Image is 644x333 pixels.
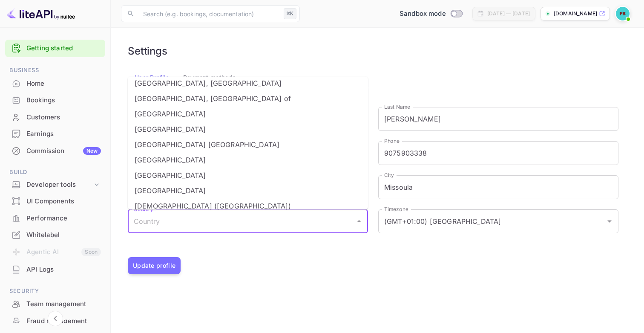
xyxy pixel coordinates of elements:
div: UI Components [26,197,101,206]
a: UI Components [5,193,105,209]
li: [GEOGRAPHIC_DATA] [128,183,368,198]
li: [GEOGRAPHIC_DATA] [128,168,368,183]
span: Business [5,66,105,75]
li: [GEOGRAPHIC_DATA] [128,122,368,137]
p: [DOMAIN_NAME] [554,10,597,17]
input: City [378,175,618,199]
h6: Settings [128,45,167,57]
label: Phone [384,137,400,145]
label: City [384,171,394,179]
button: User Profile [128,67,176,88]
input: phone [378,141,618,165]
div: New [83,147,101,155]
div: Fraud management [5,313,105,330]
a: Fraud management [5,313,105,329]
div: Commission [26,146,101,156]
input: Country [132,213,351,229]
div: Bookings [5,92,105,109]
a: Performance [5,210,105,226]
input: Last Name [378,107,618,131]
a: Bookings [5,92,105,108]
li: [GEOGRAPHIC_DATA] [128,106,368,122]
div: Whitelabel [5,227,105,243]
img: Frank Bodiker [616,7,630,20]
div: Team management [26,299,101,309]
div: Earnings [5,126,105,142]
a: Getting started [26,43,101,53]
div: Bookings [26,96,101,105]
div: account-settings tabs [128,67,627,88]
span: Build [5,168,105,177]
span: Security [5,287,105,296]
button: Collapse navigation [48,311,63,326]
div: Earnings [26,129,101,139]
div: Team management [5,296,105,313]
div: API Logs [26,265,101,275]
a: Earnings [5,126,105,142]
button: Payment methods [176,67,243,88]
div: Customers [26,113,101,122]
div: Performance [26,214,101,223]
button: Close [353,215,365,227]
button: Update profile [128,257,181,274]
li: [GEOGRAPHIC_DATA] [GEOGRAPHIC_DATA] [128,137,368,152]
div: API Logs [5,261,105,278]
div: ⌘K [284,8,296,19]
span: Sandbox mode [400,9,446,19]
div: UI Components [5,193,105,210]
div: Fraud management [26,316,101,326]
input: Search (e.g. bookings, documentation) [138,5,280,22]
div: Home [26,79,101,89]
div: Developer tools [5,177,105,192]
li: [GEOGRAPHIC_DATA] [128,152,368,168]
div: Switch to Production mode [396,9,466,19]
div: [DATE] — [DATE] [487,10,530,17]
div: CommissionNew [5,143,105,159]
label: Timezone [384,206,408,213]
img: LiteAPI logo [7,7,75,20]
div: Whitelabel [26,230,101,240]
div: Getting started [5,40,105,57]
div: Home [5,75,105,92]
li: [GEOGRAPHIC_DATA], [GEOGRAPHIC_DATA] of [128,91,368,106]
button: Open [604,215,615,227]
a: Team management [5,296,105,312]
li: [GEOGRAPHIC_DATA], [GEOGRAPHIC_DATA] [128,75,368,91]
a: Home [5,75,105,91]
a: Customers [5,109,105,125]
div: Developer tools [26,180,92,190]
a: Whitelabel [5,227,105,243]
a: API Logs [5,261,105,277]
a: CommissionNew [5,143,105,159]
div: Performance [5,210,105,227]
li: [DEMOGRAPHIC_DATA] ([GEOGRAPHIC_DATA]) [128,198,368,214]
div: Customers [5,109,105,126]
label: Last Name [384,103,410,110]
